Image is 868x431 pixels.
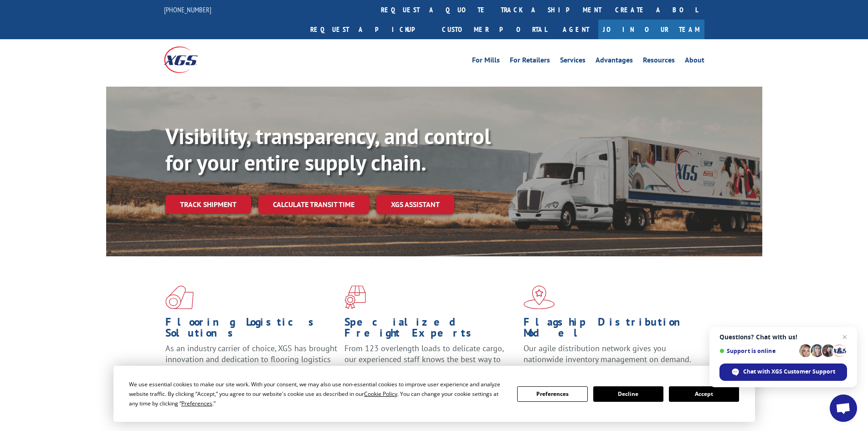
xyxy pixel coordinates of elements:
span: Our agile distribution network gives you nationwide inventory management on demand. [524,343,691,364]
button: Accept [669,386,739,402]
div: We use essential cookies to make our site work. With your consent, we may also use non-essential ... [129,379,506,408]
a: XGS ASSISTANT [376,195,454,214]
b: Visibility, transparency, and control for your entire supply chain. [165,122,491,177]
img: xgs-icon-flagship-distribution-model-red [524,286,555,309]
a: Agent [554,20,598,39]
div: Open chat [830,395,857,422]
a: Calculate transit time [258,195,369,214]
a: For Mills [472,57,500,67]
div: Cookie Consent Prompt [113,366,755,422]
a: [PHONE_NUMBER] [164,5,211,14]
span: Close chat [839,332,850,343]
h1: Specialized Freight Experts [344,317,517,343]
img: xgs-icon-focused-on-flooring-red [344,286,366,309]
a: Customer Portal [435,20,554,39]
button: Preferences [517,386,587,402]
button: Decline [593,386,663,402]
h1: Flagship Distribution Model [524,317,696,343]
span: Support is online [719,348,796,354]
span: Chat with XGS Customer Support [743,368,835,376]
a: Advantages [596,57,633,67]
div: Chat with XGS Customer Support [719,363,847,381]
h1: Flooring Logistics Solutions [165,317,338,343]
span: Preferences [181,400,212,407]
p: From 123 overlength loads to delicate cargo, our experienced staff knows the best way to move you... [344,343,517,384]
a: Services [560,57,586,67]
a: Track shipment [165,195,251,214]
a: Join Our Team [598,20,704,39]
a: For Retailers [510,57,550,67]
span: Cookie Policy [364,390,397,398]
a: Resources [643,57,675,67]
span: As an industry carrier of choice, XGS has brought innovation and dedication to flooring logistics... [165,343,337,375]
span: Questions? Chat with us! [719,333,847,341]
a: Request a pickup [303,20,435,39]
img: xgs-icon-total-supply-chain-intelligence-red [165,286,194,309]
a: About [685,57,704,67]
